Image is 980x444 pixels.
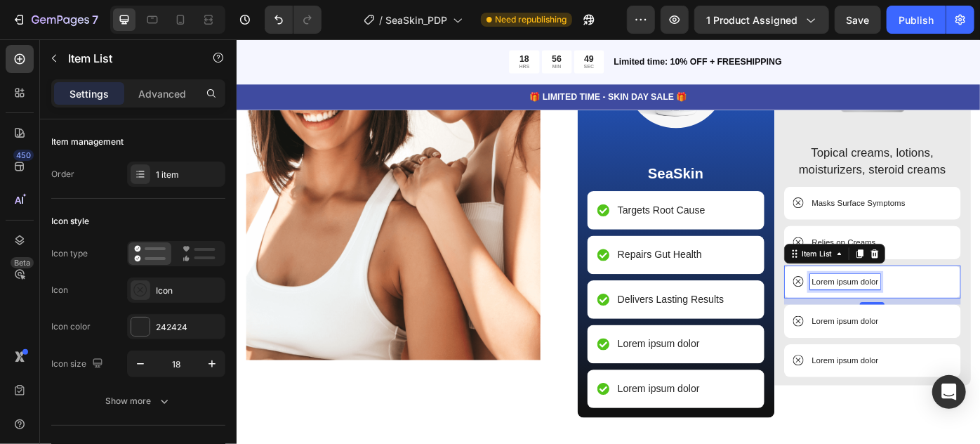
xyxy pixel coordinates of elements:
[432,286,552,303] p: Delivers Lasting Results
[51,215,89,228] div: Icon style
[156,321,222,334] div: 242424
[652,223,724,237] p: Relies on Creams
[6,6,105,34] button: 7
[835,6,881,34] button: Save
[138,86,186,101] p: Advanced
[51,284,68,296] div: Icon
[887,6,946,34] button: Publish
[51,320,91,333] div: Icon color
[899,13,934,27] div: Publish
[69,86,109,101] p: Settings
[51,247,88,260] div: Icon type
[495,13,567,26] span: Need republishing
[156,285,222,297] div: Icon
[650,221,727,239] div: Rich Text Editor. Editing area: main
[622,118,820,158] p: Topical creams, lotions, moisturizers, steroid creams
[156,169,222,181] div: 1 item
[92,11,98,28] p: 7
[432,185,531,202] p: Targets Root Cause
[379,13,383,27] span: /
[51,388,225,414] button: Show more
[652,268,728,282] p: Lorem ipsum dolor
[932,375,966,409] div: Open Intercom Messenger
[106,394,171,408] div: Show more
[621,117,821,159] div: Rich Text Editor. Editing area: main
[706,13,797,27] span: 1 product assigned
[694,6,829,34] button: 1 product assigned
[847,14,870,26] span: Save
[428,18,841,33] p: Limited time: 10% OFF + FREESHIPPING
[51,136,124,148] div: Item management
[432,235,527,252] p: Repairs Gut Health
[430,183,533,204] div: Rich Text Editor. Editing area: main
[652,357,728,371] p: Lorem ipsum dolor
[430,284,555,305] div: Rich Text Editor. Editing area: main
[432,387,525,404] p: Lorem ipsum dolor
[237,39,980,444] iframe: To enrich screen reader interactions, please activate Accessibility in Grammarly extension settings
[652,178,758,192] p: Masks Surface Symptoms
[13,150,34,161] div: 450
[1,58,841,73] p: 🎁 LIMITED TIME - SKIN DAY SALE 🎁
[432,337,525,353] p: Lorem ipsum dolor
[430,233,529,254] div: Rich Text Editor. Editing area: main
[638,236,677,249] div: Item List
[397,141,598,164] div: Rich Text Editor. Editing area: main
[51,168,74,181] div: Order
[385,13,447,27] span: SeaSkin_PDP
[650,266,730,284] div: Rich Text Editor. Editing area: main
[652,312,728,326] p: Lorem ipsum dolor
[399,142,597,163] p: SeaSkin
[11,257,34,268] div: Beta
[68,50,187,67] p: Item List
[51,355,106,374] div: Icon size
[650,176,760,195] div: Rich Text Editor. Editing area: main
[265,6,322,34] div: Undo/Redo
